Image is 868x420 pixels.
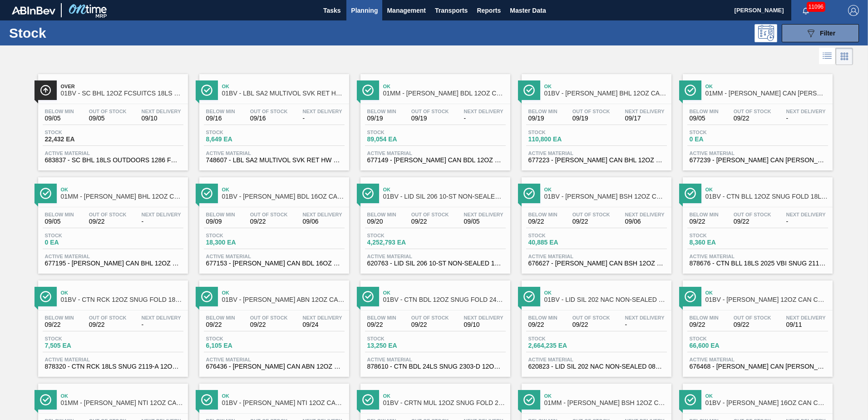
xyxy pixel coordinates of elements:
[807,2,825,12] span: 11096
[690,315,719,320] span: Below Min
[367,239,431,246] span: 4,252,793 EA
[690,321,719,328] span: 09/22
[45,157,181,164] span: 683837 - SC BHL 18LS OUTDOORS 1286 FCSUITCS 12OZ
[31,67,192,170] a: ÍconeOver01BV - SC BHL 12OZ FCSUITCS 18LS OUTDOORBelow Min09/05Out Of Stock09/05Next Delivery09/1...
[61,400,183,406] span: 01MM - CARR NTI 12OZ CAN TWNSTK 30/12 CAN
[303,321,342,328] span: 09/24
[411,109,449,114] span: Out Of Stock
[690,130,753,135] span: Stock
[45,357,181,362] span: Active Material
[45,260,181,267] span: 677195 - CARR CAN BHL 12OZ OUTDOORS CAN PK 12/12
[303,115,342,122] span: -
[31,274,192,377] a: ÍconeOk01BV - CTN RCK 12OZ SNUG FOLD 18LS 2119-ABelow Min09/22Out Of Stock09/22Next Delivery-Stoc...
[354,67,515,170] a: ÍconeOk01MM - [PERSON_NAME] BDL 12OZ CAN CAN PK 12/12 CANBelow Min09/19Out Of Stock09/19Next Deli...
[625,315,665,320] span: Next Delivery
[250,315,288,320] span: Out Of Stock
[45,115,74,122] span: 09/05
[206,157,342,164] span: 748607 - LBL SA2 MULTIVOL SVK RET HW PPS 0421 #4
[61,296,183,303] span: 01BV - CTN RCK 12OZ SNUG FOLD 18LS 2119-A
[250,115,288,122] span: 09/16
[676,274,837,377] a: ÍconeOk01BV - [PERSON_NAME] 12OZ CAN CAN PK 12/12 CANBelow Min09/22Out Of Stock09/22Next Delivery...
[367,212,396,217] span: Below Min
[690,336,753,341] span: Stock
[705,187,828,192] span: Ok
[690,157,826,164] span: 677239 - CARR CAN BUD 12OZ HOLIDAY TWNSTK 30/12 C
[383,393,506,399] span: Ok
[206,239,270,246] span: 18,300 EA
[367,336,431,341] span: Stock
[367,315,396,320] span: Below Min
[367,357,503,362] span: Active Material
[685,291,696,302] img: Ícone
[222,393,345,399] span: Ok
[705,393,828,399] span: Ok
[464,321,503,328] span: 09/10
[45,363,181,370] span: 878320 - CTN RCK 18LS SNUG 2119-A 12OZ FOLD 0522
[544,193,667,200] span: 01BV - CARR BSH 12OZ CAN CAN PK 12/12 CAN
[354,274,515,377] a: ÍconeOk01BV - CTN BDL 12OZ SNUG FOLD 24LS BOT PKBelow Min09/22Out Of Stock09/22Next Delivery09/10...
[819,48,836,65] div: List Vision
[367,218,396,225] span: 09/20
[61,187,183,192] span: Ok
[206,218,235,225] span: 09/09
[89,315,127,320] span: Out Of Stock
[690,218,719,225] span: 09/22
[464,212,503,217] span: Next Delivery
[206,260,342,267] span: 677153 - CARR CAN BDL 16OZ CAN PK 12/16 CAN 0924
[45,342,108,349] span: 7,505 EA
[201,394,212,405] img: Ícone
[142,109,181,114] span: Next Delivery
[528,212,557,217] span: Below Min
[515,274,676,377] a: ÍconeOk01BV - LID SIL 202 NAC NON-SEALED 080 0215 REDBelow Min09/22Out Of Stock09/22Next Delivery...
[625,109,665,114] span: Next Delivery
[528,150,665,156] span: Active Material
[383,296,506,303] span: 01BV - CTN BDL 12OZ SNUG FOLD 24LS BOT PK
[528,115,557,122] span: 09/19
[734,115,771,122] span: 09/22
[206,115,235,122] span: 09/16
[734,321,771,328] span: 09/22
[303,212,342,217] span: Next Delivery
[45,315,74,320] span: Below Min
[206,342,270,349] span: 6,105 EA
[192,170,354,274] a: ÍconeOk01BV - [PERSON_NAME] BDL 16OZ CAN CAN PK 12/16 CANBelow Min09/09Out Of Stock09/22Next Deli...
[367,342,431,349] span: 13,250 EA
[690,233,753,238] span: Stock
[523,85,535,96] img: Ícone
[690,115,719,122] span: 09/05
[142,315,181,320] span: Next Delivery
[31,170,192,274] a: ÍconeOk01MM - [PERSON_NAME] BHL 12OZ CAN CAN PK 12/12 CAN OUTDOORBelow Min09/05Out Of Stock09/22N...
[572,321,610,328] span: 09/22
[464,315,503,320] span: Next Delivery
[528,233,592,238] span: Stock
[45,239,108,246] span: 0 EA
[690,150,826,156] span: Active Material
[142,115,181,122] span: 09/10
[705,193,828,200] span: 01BV - CTN BLL 12OZ SNUG FOLD 18LS 2119-C
[411,218,449,225] span: 09/22
[387,5,426,16] span: Management
[89,218,127,225] span: 09/22
[528,363,665,370] span: 620823 - LID SIL 202 NAC NON-SEALED 080 1222 RED
[690,357,826,362] span: Active Material
[528,254,665,259] span: Active Material
[45,212,74,217] span: Below Min
[40,291,51,302] img: Ícone
[222,296,345,303] span: 01BV - CARR ABN 12OZ CAN CAN PK 12/12 CAN
[45,218,74,225] span: 09/05
[89,321,127,328] span: 09/22
[676,67,837,170] a: ÍconeOk01MM - [PERSON_NAME] CAN [PERSON_NAME] 12OZ HOLIDAY TWNSTK 30/12Below Min09/05Out Of Stock...
[383,400,506,406] span: 01BV - CRTN MUL 12OZ SNUG FOLD 24LS FOLDING
[572,218,610,225] span: 09/22
[45,150,181,156] span: Active Material
[362,85,374,96] img: Ícone
[523,394,535,405] img: Ícone
[206,336,270,341] span: Stock
[383,193,506,200] span: 01BV - LID SIL 206 10-ST NON-SEALED 1218 GRN 20
[690,342,753,349] span: 66,600 EA
[206,315,235,320] span: Below Min
[625,321,665,328] span: -
[206,109,235,114] span: Below Min
[836,48,853,65] div: Card Vision
[351,5,378,16] span: Planning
